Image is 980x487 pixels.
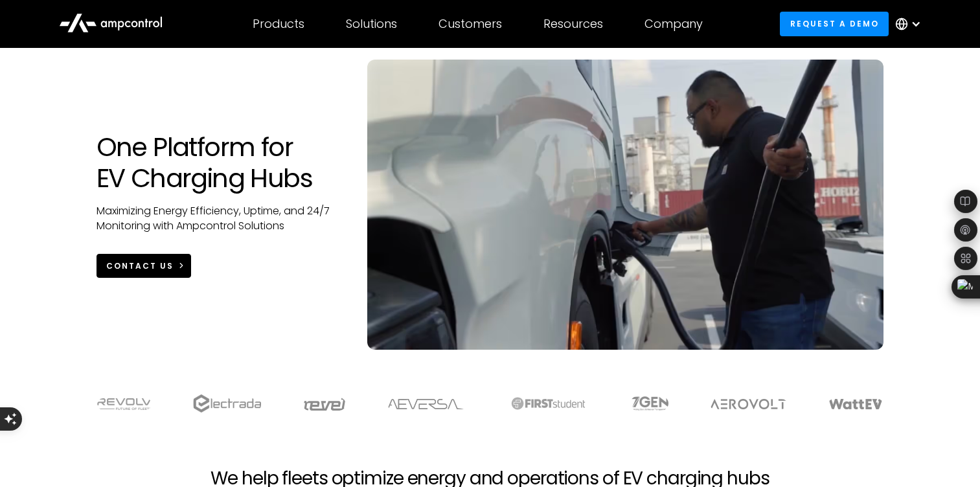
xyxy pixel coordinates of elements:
a: Request a demo [780,12,889,36]
div: Solutions [346,17,397,31]
div: Company [644,17,703,31]
div: CONTACT US [106,260,174,272]
div: Resources [543,17,603,31]
p: Maximizing Energy Efficiency, Uptime, and 24/7 Monitoring with Ampcontrol Solutions [97,204,342,233]
a: CONTACT US [97,254,192,278]
img: electrada logo [193,394,261,413]
div: Products [253,17,304,31]
img: Aerovolt Logo [710,399,787,409]
img: WattEV logo [828,399,883,409]
div: Customers [439,17,502,31]
h1: One Platform for EV Charging Hubs [97,131,342,194]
